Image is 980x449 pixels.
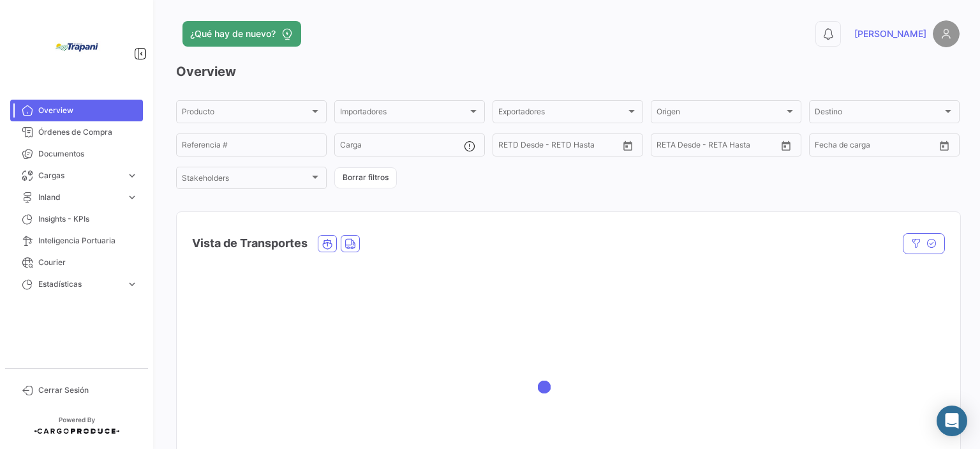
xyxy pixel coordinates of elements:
span: expand_more [126,170,138,181]
input: Hasta [688,142,746,151]
span: Documentos [38,148,138,160]
span: Órdenes de Compra [38,126,138,138]
a: Órdenes de Compra [10,121,143,143]
a: Courier [10,252,143,273]
h3: Overview [176,63,960,80]
span: Destino [815,109,942,118]
button: Land [341,236,359,252]
span: [PERSON_NAME] [854,27,926,40]
span: Inland [38,192,121,203]
span: expand_more [126,278,138,290]
span: Producto [182,109,309,118]
input: Hasta [530,142,588,151]
span: Insights - KPIs [38,213,138,225]
img: placeholder-user.png [933,20,960,47]
span: expand_more [126,192,138,203]
input: Desde [498,142,521,151]
button: Open calendar [935,136,954,155]
a: Inteligencia Portuaria [10,230,143,252]
button: Borrar filtros [334,167,397,188]
a: Insights - KPIs [10,208,143,230]
span: Importadores [340,109,468,118]
a: Documentos [10,143,143,165]
span: Overview [38,105,138,116]
h4: Vista de Transportes [192,234,308,252]
button: Open calendar [776,136,796,155]
span: Cerrar Sesión [38,384,138,396]
span: Courier [38,257,138,268]
input: Hasta [847,142,904,151]
button: ¿Qué hay de nuevo? [182,21,301,47]
button: Ocean [318,236,336,252]
input: Desde [815,142,838,151]
span: Origen [657,109,784,118]
span: Stakeholders [182,176,309,185]
span: ¿Qué hay de nuevo? [190,27,276,40]
span: Inteligencia Portuaria [38,235,138,247]
input: Desde [657,142,679,151]
span: Estadísticas [38,278,121,290]
button: Open calendar [618,136,637,155]
span: Exportadores [498,109,626,118]
div: Abrir Intercom Messenger [937,406,967,436]
span: Cargas [38,170,121,181]
img: bd005829-9598-4431-b544-4b06bbcd40b2.jpg [45,15,108,79]
a: Overview [10,100,143,121]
